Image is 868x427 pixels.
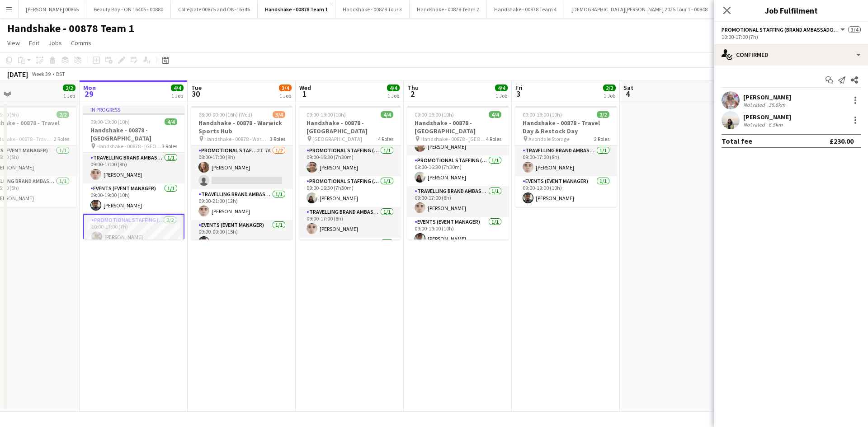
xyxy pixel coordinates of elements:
div: 1 Job [63,92,75,99]
span: Comms [71,39,91,47]
app-job-card: 09:00-19:00 (10h)4/4Handshake - 00878 - [GEOGRAPHIC_DATA] [GEOGRAPHIC_DATA]4 RolesPromotional Sta... [299,106,401,239]
span: Promotional Staffing (Brand Ambassadors) [722,26,839,33]
button: Handshake - 00878 Team 4 [487,0,564,18]
span: 2 Roles [54,136,69,142]
span: 4 [622,89,633,99]
div: 1 Job [387,92,399,99]
app-card-role: Promotional Staffing (Brand Ambassadors)2I7A1/208:00-17:00 (9h)[PERSON_NAME] [191,145,292,189]
span: 09:00-19:00 (10h) [415,111,454,118]
div: [PERSON_NAME] [743,113,791,121]
div: 1 Job [604,92,615,99]
span: 3/4 [848,26,861,33]
a: View [4,37,24,49]
div: [PERSON_NAME] [743,93,791,101]
div: Total fee [722,136,752,145]
a: Comms [67,37,95,49]
span: 4/4 [381,111,393,118]
button: Beauty Bay - ON 16405 - 00880 [86,0,171,18]
h3: Handshake - 00878 - [GEOGRAPHIC_DATA] [83,126,184,142]
span: Mon [83,84,96,92]
app-card-role: Travelling Brand Ambassador1/109:00-21:00 (12h)[PERSON_NAME] [191,189,292,220]
div: In progress [83,106,184,113]
span: 3/4 [279,84,292,91]
span: 08:00-00:00 (16h) (Wed) [198,111,252,118]
h3: Job Fulfilment [714,5,868,16]
div: 1 Job [279,92,291,99]
span: 2/2 [603,84,616,91]
span: 29 [82,89,96,99]
div: Not rated [743,101,767,108]
app-card-role: Events (Event Manager)1/1 [299,238,401,268]
div: Confirmed [714,44,868,66]
span: 4/4 [489,111,501,118]
span: Jobs [48,39,62,47]
span: 3 Roles [162,143,177,150]
app-card-role: Promotional Staffing (Brand Ambassadors)1/109:00-16:30 (7h30m)[PERSON_NAME] [299,176,401,207]
span: Week 39 [30,70,52,77]
a: Jobs [45,37,66,49]
h1: Handshake - 00878 Team 1 [7,22,134,35]
app-job-card: 09:00-19:00 (10h)4/4Handshake - 00878 - [GEOGRAPHIC_DATA] Handshake - 00878 - [GEOGRAPHIC_DATA]4 ... [407,106,509,239]
span: 2 [406,89,419,99]
span: Handshake - 00878 - Warwick Sports Hub [204,136,270,142]
span: 4/4 [165,118,177,125]
button: Handshake - 00878 Team 2 [410,0,487,18]
h3: Handshake - 00878 - [GEOGRAPHIC_DATA] [299,119,401,135]
div: 1 Job [495,92,507,99]
span: Tue [191,84,202,92]
span: 4 Roles [486,136,501,142]
span: 2/2 [63,84,75,91]
app-card-role: Travelling Brand Ambassador1/109:00-17:00 (8h)[PERSON_NAME] [515,145,617,176]
span: 4/4 [387,84,400,91]
app-card-role: Travelling Brand Ambassador1/109:00-17:00 (8h)[PERSON_NAME] [83,153,184,183]
app-card-role: Promotional Staffing (Brand Ambassadors)1/109:00-16:30 (7h30m)[PERSON_NAME] [299,145,401,176]
h3: Handshake - 00878 - [GEOGRAPHIC_DATA] [407,119,509,135]
span: 09:00-19:00 (10h) [523,111,562,118]
button: [PERSON_NAME] 00865 [19,0,86,18]
div: 1 Job [171,92,183,99]
span: Fri [515,84,523,92]
div: BST [56,70,65,77]
button: Handshake - 00878 Team 1 [258,0,335,18]
div: Not rated [743,121,767,128]
app-card-role: Events (Event Manager)1/109:00-19:00 (10h)[PERSON_NAME] [83,183,184,214]
span: 30 [190,89,202,99]
app-job-card: 09:00-19:00 (10h)2/2Handshake - 00878 - Travel Day & Restock Day Avondale Storage2 RolesTravellin... [515,106,617,207]
a: Edit [25,37,43,49]
span: Thu [407,84,419,92]
span: 2 Roles [594,136,609,142]
div: [DATE] [7,70,28,79]
h3: Handshake - 00878 - Travel Day & Restock Day [515,119,617,135]
button: Collegiate 00875 and ON-16346 [171,0,258,18]
span: 2/2 [57,111,69,118]
app-card-role: Events (Event Manager)1/109:00-19:00 (10h)[PERSON_NAME] [515,176,617,207]
app-job-card: In progress09:00-19:00 (10h)4/4Handshake - 00878 - [GEOGRAPHIC_DATA] Handshake - 00878 - [GEOGRAP... [83,106,184,239]
app-card-role: Events (Event Manager)1/109:00-00:00 (15h)[PERSON_NAME] [191,220,292,251]
button: Promotional Staffing (Brand Ambassadors) [722,26,846,33]
app-job-card: 08:00-00:00 (16h) (Wed)3/4Handshake - 00878 - Warwick Sports Hub Handshake - 00878 - Warwick Spor... [191,106,292,239]
div: 10:00-17:00 (7h) [722,33,861,40]
span: 4 Roles [378,136,393,142]
span: Wed [299,84,311,92]
app-card-role: Promotional Staffing (Brand Ambassadors)2/210:00-17:00 (7h)[PERSON_NAME] [83,214,184,260]
span: Edit [29,39,39,47]
div: 6.5km [767,121,784,128]
button: Handshake - 00878 Tour 3 [335,0,410,18]
span: 1 [298,89,311,99]
span: Sat [623,84,633,92]
div: £230.00 [830,136,854,145]
span: Handshake - 00878 - [GEOGRAPHIC_DATA] [420,136,486,142]
app-card-role: Promotional Staffing (Brand Ambassadors)1/109:00-16:30 (7h30m)[PERSON_NAME] [407,155,509,186]
app-card-role: Travelling Brand Ambassador1/109:00-17:00 (8h)[PERSON_NAME] [299,207,401,238]
span: 4/4 [495,84,508,91]
span: 09:00-19:00 (10h) [307,111,346,118]
span: [GEOGRAPHIC_DATA] [312,136,362,142]
button: [DEMOGRAPHIC_DATA][PERSON_NAME] 2025 Tour 1 - 00848 [564,0,715,18]
span: 2/2 [597,111,609,118]
span: 3/4 [273,111,285,118]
